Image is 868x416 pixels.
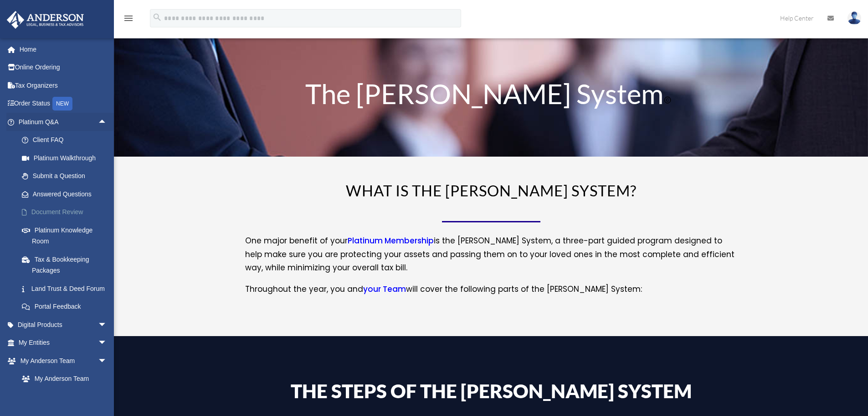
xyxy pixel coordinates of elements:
a: Tax Organizers [6,76,121,95]
a: Home [6,40,121,58]
span: WHAT IS THE [PERSON_NAME] SYSTEM? [346,181,637,200]
a: Tax & Bookkeeping Packages [13,250,121,279]
img: User Pic [847,11,861,25]
a: Answered Questions [13,185,121,203]
span: arrow_drop_down [98,316,116,334]
h1: The [PERSON_NAME] System [245,80,737,112]
img: Anderson Advisors Platinum Portal [4,11,87,29]
a: Platinum Membership [348,235,434,251]
a: My Anderson Team [13,370,121,388]
a: Land Trust & Deed Forum [13,279,121,298]
a: Submit a Question [13,167,121,185]
a: your Team [363,284,406,299]
a: Portal Feedback [13,298,121,316]
a: Client FAQ [13,131,121,149]
a: Online Ordering [6,58,121,77]
a: Order StatusNEW [6,95,121,113]
a: Digital Productsarrow_drop_down [6,316,121,334]
a: Platinum Knowledge Room [13,221,121,250]
i: menu [123,13,134,24]
h4: The Steps of the [PERSON_NAME] System [245,381,737,405]
p: Throughout the year, you and will cover the following parts of the [PERSON_NAME] System: [245,283,737,296]
i: search [152,12,162,22]
a: menu [123,16,134,24]
p: One major benefit of your is the [PERSON_NAME] System, a three-part guided program designed to he... [245,234,737,283]
span: arrow_drop_up [98,113,116,132]
div: NEW [52,97,72,111]
a: Document Review [13,203,121,221]
span: arrow_drop_down [98,352,116,370]
a: Platinum Walkthrough [13,149,121,167]
a: My Entitiesarrow_drop_down [6,334,121,352]
a: Platinum Q&Aarrow_drop_up [6,113,121,131]
a: My Anderson Teamarrow_drop_down [6,352,121,370]
span: arrow_drop_down [98,334,116,353]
